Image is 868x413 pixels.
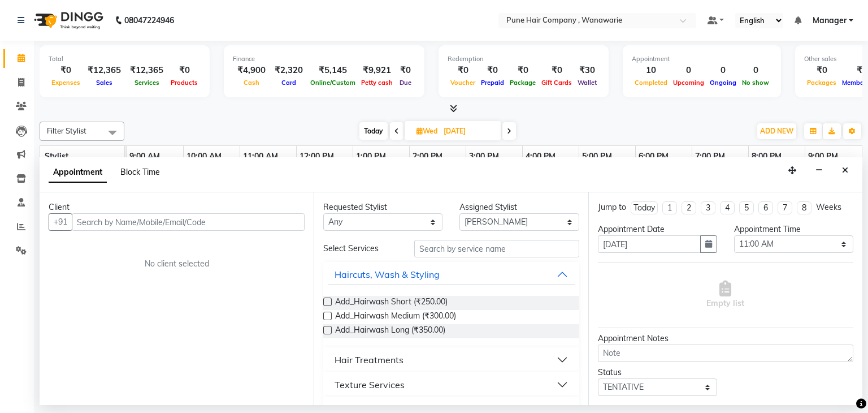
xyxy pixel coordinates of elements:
[804,79,839,87] span: Packages
[720,201,735,214] li: 4
[507,79,539,87] span: Package
[307,64,358,77] div: ₹5,145
[358,64,396,77] div: ₹9,921
[359,122,388,140] span: Today
[335,378,405,392] div: Texture Services
[539,64,575,77] div: ₹0
[328,375,574,395] button: Texture Services
[448,64,478,77] div: ₹0
[749,148,784,165] a: 8:00 PM
[335,324,445,338] span: Add_Hairwash Long (₹350.00)
[184,148,224,165] a: 10:00 AM
[760,127,793,135] span: ADD NEW
[49,64,83,77] div: ₹0
[804,64,839,77] div: ₹0
[523,148,558,165] a: 4:00 PM
[124,5,174,36] b: 08047224946
[335,353,403,367] div: Hair Treatments
[49,201,305,213] div: Client
[353,148,389,165] a: 1:00 PM
[478,64,507,77] div: ₹0
[72,213,305,231] input: Search by Name/Mobile/Email/Code
[241,79,262,87] span: Cash
[598,201,626,213] div: Jump to
[579,148,615,165] a: 5:00 PM
[466,148,502,165] a: 3:00 PM
[29,5,106,36] img: logo
[575,64,600,77] div: ₹30
[598,223,717,235] div: Appointment Date
[598,235,701,253] input: yyyy-mm-dd
[279,79,299,87] span: Card
[636,148,671,165] a: 6:00 PM
[396,64,415,77] div: ₹0
[575,79,600,87] span: Wallet
[240,148,281,165] a: 11:00 AM
[706,281,744,309] span: Empty list
[49,54,201,64] div: Total
[739,64,772,77] div: 0
[168,79,201,87] span: Products
[670,79,707,87] span: Upcoming
[682,201,696,214] li: 2
[448,79,478,87] span: Voucher
[813,15,847,27] span: Manager
[598,333,853,345] div: Appointment Notes
[778,201,792,214] li: 7
[233,54,415,64] div: Finance
[692,148,728,165] a: 7:00 PM
[93,79,115,87] span: Sales
[125,64,168,77] div: ₹12,365
[328,350,574,370] button: Hair Treatments
[49,79,83,87] span: Expenses
[632,79,670,87] span: Completed
[701,201,715,214] li: 3
[49,162,107,183] span: Appointment
[632,64,670,77] div: 10
[315,243,406,255] div: Select Services
[459,201,579,213] div: Assigned Stylist
[168,64,201,77] div: ₹0
[335,310,456,324] span: Add_Hairwash Medium (₹300.00)
[758,201,773,214] li: 6
[410,148,445,165] a: 2:00 PM
[132,79,162,87] span: Services
[670,64,707,77] div: 0
[127,148,163,165] a: 9:00 AM
[49,213,72,231] button: +91
[539,79,575,87] span: Gift Cards
[448,54,600,64] div: Redemption
[757,123,796,139] button: ADD NEW
[120,167,160,177] span: Block Time
[837,162,853,179] button: Close
[440,123,497,140] input: 2025-09-03
[739,79,772,87] span: No show
[335,296,448,310] span: Add_Hairwash Short (₹250.00)
[414,127,440,135] span: Wed
[83,64,125,77] div: ₹12,365
[233,64,270,77] div: ₹4,900
[328,264,574,285] button: Haircuts, Wash & Styling
[797,201,811,214] li: 8
[397,79,414,87] span: Due
[816,201,841,213] div: Weeks
[739,201,754,214] li: 5
[707,79,739,87] span: Ongoing
[734,223,853,235] div: Appointment Time
[707,64,739,77] div: 0
[633,202,655,214] div: Today
[307,79,358,87] span: Online/Custom
[358,79,396,87] span: Petty cash
[507,64,539,77] div: ₹0
[323,201,442,213] div: Requested Stylist
[632,54,772,64] div: Appointment
[45,151,68,161] span: Stylist
[335,268,440,281] div: Haircuts, Wash & Styling
[805,148,841,165] a: 9:00 PM
[598,367,717,378] div: Status
[662,201,677,214] li: 1
[414,240,579,257] input: Search by service name
[297,148,337,165] a: 12:00 PM
[270,64,307,77] div: ₹2,320
[478,79,507,87] span: Prepaid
